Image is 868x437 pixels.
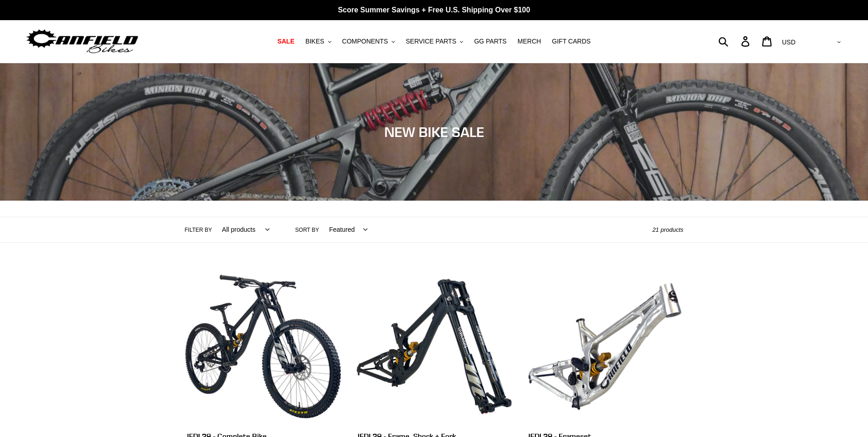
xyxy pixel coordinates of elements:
[723,31,747,51] input: Search
[513,35,545,48] a: MERCH
[552,38,591,45] span: GIFT CARDS
[305,38,324,45] span: BIKES
[652,226,684,233] span: 21 products
[277,38,294,45] span: SALE
[185,226,212,234] label: Filter by
[25,27,140,56] img: Canfield Bikes
[342,38,388,45] span: COMPONENTS
[338,35,399,48] button: COMPONENTS
[469,35,511,48] a: GG PARTS
[401,35,468,48] button: SERVICE PARTS
[301,35,335,48] button: BIKES
[295,226,319,234] label: Sort by
[273,35,299,48] a: SALE
[406,38,456,45] span: SERVICE PARTS
[547,35,595,48] a: GIFT CARDS
[518,38,541,45] span: MERCH
[384,124,484,140] span: NEW BIKE SALE
[474,38,507,45] span: GG PARTS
